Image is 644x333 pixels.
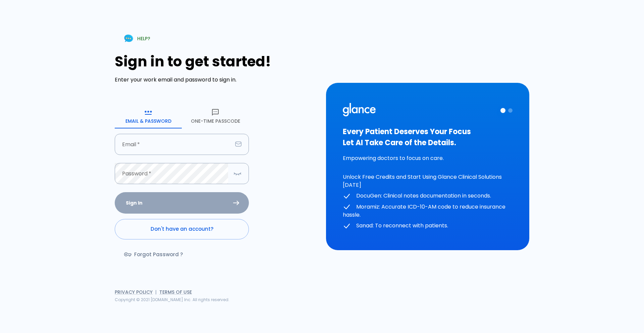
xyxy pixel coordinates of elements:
p: Unlock Free Credits and Start Using Glance Clinical Solutions [DATE] [343,173,513,189]
span: | [155,289,157,295]
p: Moramiz: Accurate ICD-10-AM code to reduce insurance hassle. [343,203,513,219]
a: Terms of Use [159,289,192,295]
p: Empowering doctors to focus on care. [343,154,513,162]
button: One-Time Passcode [182,104,249,128]
h1: Sign in to get started! [115,53,318,70]
button: Email & Password [115,104,182,128]
a: Privacy Policy [115,289,153,295]
img: Chat Support [123,33,135,44]
p: DocuGen: Clinical notes documentation in seconds. [343,192,513,200]
a: HELP? [115,30,158,47]
a: Forgot Password ? [115,245,194,264]
span: Copyright © 2021 [DOMAIN_NAME] Inc. All rights reserved. [115,297,229,302]
h3: Every Patient Deserves Your Focus Let AI Take Care of the Details. [343,126,513,148]
a: Don't have an account? [115,219,249,239]
input: dr.ahmed@clinic.com [115,134,232,155]
p: Enter your work email and password to sign in. [115,76,318,84]
p: Sanad: To reconnect with patients. [343,222,513,230]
